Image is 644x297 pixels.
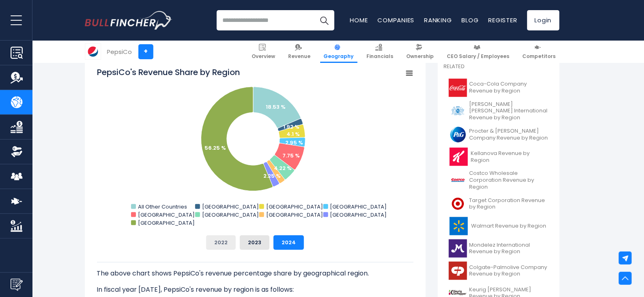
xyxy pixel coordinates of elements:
[449,102,467,120] img: PM logo
[424,16,452,24] a: Ranking
[444,146,554,168] a: Kellanova Revenue by Region
[266,103,286,111] text: 18.53 %
[470,264,549,278] span: Colgate-Palmolive Company Revenue by Region
[289,53,311,60] span: Revenue
[138,219,195,227] text: [GEOGRAPHIC_DATA]
[444,123,554,146] a: Procter & [PERSON_NAME] Company Revenue by Region
[274,235,304,250] button: 2024
[202,211,258,219] text: [GEOGRAPHIC_DATA]
[449,217,469,235] img: WMT logo
[472,223,547,230] span: Walmart Revenue by Region
[363,41,397,63] a: Financials
[470,128,549,142] span: Procter & [PERSON_NAME] Company Revenue by Region
[444,215,554,237] a: Walmart Revenue by Region
[286,130,300,138] text: 4.1 %
[205,144,226,152] text: 56.25 %
[138,203,187,211] text: All Other Countries
[330,211,387,219] text: [GEOGRAPHIC_DATA]
[263,172,281,180] text: 2.25 %
[350,16,368,24] a: Home
[266,203,323,211] text: [GEOGRAPHIC_DATA]
[11,146,23,158] img: Ownership
[252,53,276,60] span: Overview
[378,16,415,24] a: Companies
[470,242,549,256] span: Mondelez International Revenue by Region
[314,10,334,30] button: Search
[320,41,358,63] a: Geography
[447,53,510,60] span: CEO Salary / Employees
[367,53,394,60] span: Financials
[330,203,387,211] text: [GEOGRAPHIC_DATA]
[449,195,467,213] img: TGT logo
[444,193,554,215] a: Target Corporation Revenue by Region
[324,53,354,60] span: Geography
[283,123,299,131] text: 1.92 %
[444,99,554,124] a: [PERSON_NAME] [PERSON_NAME] International Revenue by Region
[138,44,153,59] a: +
[85,11,172,30] a: Go to homepage
[470,170,549,191] span: Costco Wholesale Corporation Revenue by Region
[266,211,323,219] text: [GEOGRAPHIC_DATA]
[85,44,101,59] img: PEP logo
[449,125,467,144] img: PG logo
[274,164,292,172] text: 4.22 %
[248,41,279,63] a: Overview
[470,101,549,122] span: [PERSON_NAME] [PERSON_NAME] International Revenue by Region
[206,235,236,250] button: 2022
[444,237,554,260] a: Mondelez International Revenue by Region
[97,67,240,78] tspan: PepsiCo's Revenue Share by Region
[470,197,549,211] span: Target Corporation Revenue by Region
[444,168,554,193] a: Costco Wholesale Corporation Revenue by Region
[444,77,554,99] a: Coca-Cola Company Revenue by Region
[285,41,314,63] a: Revenue
[444,41,513,63] a: CEO Salary / Employees
[470,81,549,95] span: Coca-Cola Company Revenue by Region
[449,148,469,166] img: K logo
[527,10,560,30] a: Login
[444,260,554,282] a: Colgate-Palmolive Company Revenue by Region
[471,150,549,164] span: Kellanova Revenue by Region
[97,269,414,278] p: The above chart shows PepsiCo's revenue percentage share by geographical region.
[449,171,467,189] img: COST logo
[85,11,172,30] img: Bullfincher logo
[449,239,467,258] img: MDLZ logo
[138,211,195,219] text: [GEOGRAPHIC_DATA]
[202,203,258,211] text: [GEOGRAPHIC_DATA]
[107,47,132,56] div: PepsiCo
[97,285,414,295] p: In fiscal year [DATE], PepsiCo's revenue by region is as follows:
[282,152,300,159] text: 7.75 %
[407,53,434,60] span: Ownership
[489,16,517,24] a: Register
[449,262,467,280] img: CL logo
[97,67,414,229] svg: PepsiCo's Revenue Share by Region
[462,16,479,24] a: Blog
[403,41,438,63] a: Ownership
[444,63,554,70] p: Related
[523,53,556,60] span: Competitors
[285,139,303,146] text: 2.95 %
[449,79,467,97] img: KO logo
[519,41,560,63] a: Competitors
[240,235,269,250] button: 2023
